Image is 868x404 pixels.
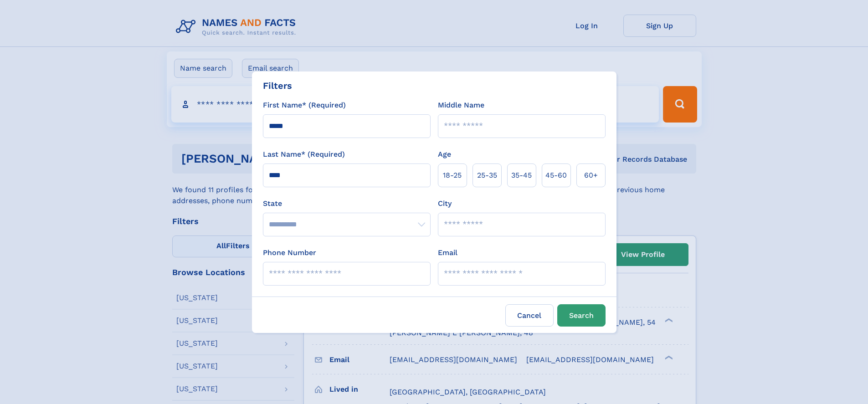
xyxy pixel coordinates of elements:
[263,198,431,209] label: State
[584,170,598,181] span: 60+
[545,170,567,181] span: 45‑60
[438,100,484,111] label: Middle Name
[443,170,462,181] span: 18‑25
[477,170,497,181] span: 25‑35
[263,149,345,160] label: Last Name* (Required)
[438,247,457,258] label: Email
[438,149,451,160] label: Age
[263,100,346,111] label: First Name* (Required)
[263,79,292,92] div: Filters
[263,247,316,258] label: Phone Number
[438,198,452,209] label: City
[557,304,606,327] button: Search
[505,304,554,327] label: Cancel
[511,170,532,181] span: 35‑45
